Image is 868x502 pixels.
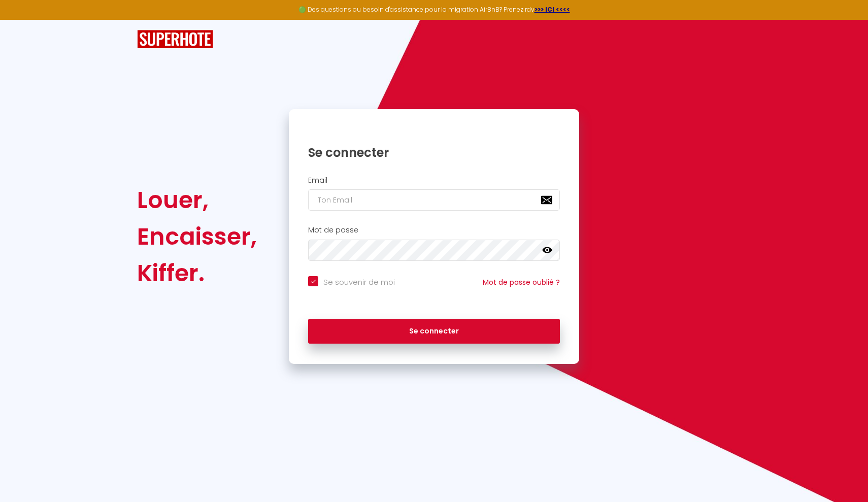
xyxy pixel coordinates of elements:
[308,226,560,235] h2: Mot de passe
[137,30,213,49] img: SuperHote logo
[483,277,560,287] a: Mot de passe oublié ?
[308,145,560,160] h1: Se connecter
[535,5,570,14] a: >>> ICI <<<<
[137,218,257,255] div: Encaisser,
[308,319,560,344] button: Se connecter
[308,176,560,185] h2: Email
[137,182,257,218] div: Louer,
[308,189,560,211] input: Ton Email
[137,255,257,291] div: Kiffer.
